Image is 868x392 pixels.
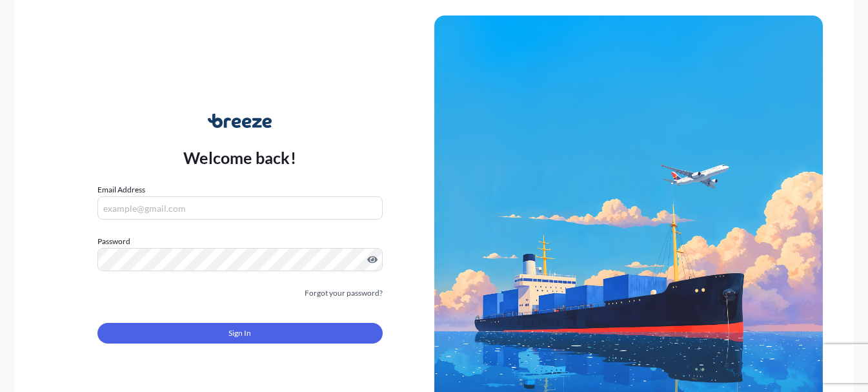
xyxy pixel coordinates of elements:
span: Sign In [228,327,251,340]
button: Sign In [97,323,383,344]
button: Show password [367,254,378,265]
label: Password [97,235,383,248]
a: Forgot your password? [305,287,383,300]
p: Welcome back! [183,147,296,168]
input: example@gmail.com [97,196,383,220]
label: Email Address [97,183,145,196]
